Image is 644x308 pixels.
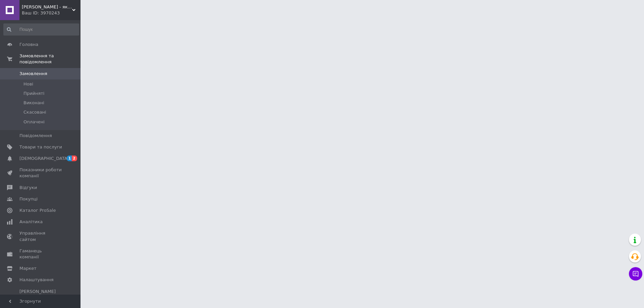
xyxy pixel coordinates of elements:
span: Відгуки [19,185,37,191]
div: Ваш ID: 3970243 [22,10,80,16]
span: Управління сайтом [19,230,62,242]
span: Аналітика [19,219,43,225]
span: Скасовані [23,109,46,115]
span: Petruccio - якість та смак Європи у вашому домі [22,4,72,10]
button: Чат з покупцем [629,267,642,281]
span: Замовлення [19,71,47,77]
span: Товари та послуги [19,144,62,150]
span: Повідомлення [19,133,52,139]
span: Маркет [19,265,37,271]
span: Каталог ProSale [19,207,56,213]
span: Виконані [23,100,44,106]
span: [PERSON_NAME] та рахунки [19,289,62,307]
span: [DEMOGRAPHIC_DATA] [19,156,69,162]
span: Прийняті [23,90,44,97]
span: Нові [23,81,33,87]
span: Налаштування [19,277,54,283]
span: Покупці [19,196,38,202]
input: Пошук [3,23,79,36]
span: Замовлення та повідомлення [19,53,80,65]
span: Головна [19,42,38,48]
span: 2 [72,156,77,161]
span: Показники роботи компанії [19,167,62,179]
span: Гаманець компанії [19,248,62,260]
span: Оплачені [23,119,45,125]
span: 1 [67,156,72,161]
